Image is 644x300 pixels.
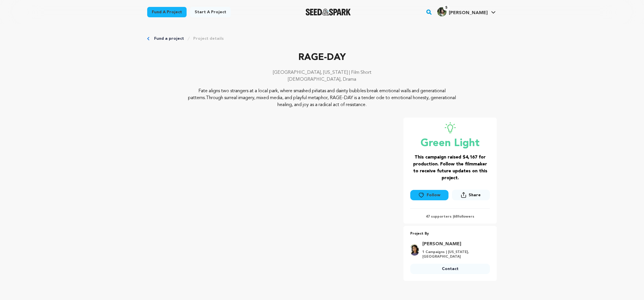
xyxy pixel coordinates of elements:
[410,264,490,274] a: Contact
[410,214,490,219] p: 47 supporters | followers
[193,36,224,41] a: Project details
[147,69,497,76] p: [GEOGRAPHIC_DATA], [US_STATE] | Film Short
[443,5,450,11] span: 5
[452,190,490,200] button: Share
[454,215,458,218] span: 68
[306,9,351,16] img: Seed&Spark Logo Dark Mode
[306,9,351,16] a: Seed&Spark Homepage
[410,190,448,200] button: Follow
[436,6,497,16] a: Shea F.'s Profile
[422,241,486,248] a: Goto Daze Flores profile
[422,250,486,259] p: 1 Campaigns | [US_STATE], [GEOGRAPHIC_DATA]
[410,231,490,237] p: Project By
[437,7,488,16] div: Shea F.'s Profile
[469,192,481,198] span: Share
[452,190,490,203] span: Share
[410,154,490,182] h3: This campaign raised $4,167 for production. Follow the filmmaker to receive future updates on thi...
[410,244,419,256] img: e15795880c58caff.jpg
[437,7,446,16] img: 85a4436b0cd5ff68.jpg
[449,11,488,15] span: [PERSON_NAME]
[154,36,184,41] a: Fund a project
[182,88,462,108] p: Fate aligns two strangers at a local park, where smashed piñatas and dainty bubbles break emotion...
[147,36,497,41] div: Breadcrumb
[436,6,497,18] span: Shea F.'s Profile
[190,7,231,17] a: Start a project
[147,7,187,17] a: Fund a project
[410,138,490,149] p: Green Light
[147,51,497,65] p: RAGE-DAY
[147,76,497,83] p: [DEMOGRAPHIC_DATA], Drama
